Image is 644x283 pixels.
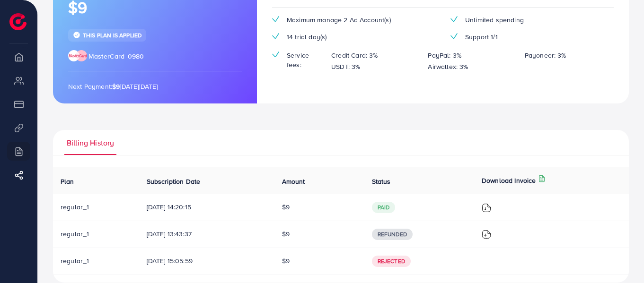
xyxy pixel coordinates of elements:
[147,202,267,212] span: [DATE] 14:20:15
[372,202,396,213] span: paid
[83,31,141,39] span: This plan is applied
[428,50,461,61] p: PayPal: 3%
[465,32,498,42] span: Support 1/1
[9,13,26,30] img: logo
[465,15,524,25] span: Unlimited spending
[282,229,290,239] span: $9
[112,82,120,91] strong: $9
[61,177,74,186] span: Plan
[282,177,305,186] span: Amount
[372,229,413,240] span: Refunded
[331,61,360,72] p: USDT: 3%
[482,203,491,213] img: ic-download-invoice.1f3c1b55.svg
[287,32,326,42] span: 14 trial day(s)
[61,229,89,239] span: regular_1
[482,175,536,186] p: Download Invoice
[282,202,290,212] span: $9
[147,256,267,266] span: [DATE] 15:05:59
[428,61,468,72] p: Airwallex: 3%
[147,177,201,186] span: Subscription Date
[287,51,324,70] span: Service fees:
[61,202,89,212] span: regular_1
[61,256,89,266] span: regular_1
[88,51,125,61] span: MasterCard
[272,51,279,58] img: tick
[68,50,87,61] img: brand
[604,240,637,276] iframe: Chat
[147,229,267,239] span: [DATE] 13:43:37
[67,137,114,148] span: Billing History
[450,33,458,39] img: tick
[68,81,242,92] p: Next Payment: [DATE][DATE]
[331,50,378,61] p: Credit Card: 3%
[272,33,279,39] img: tick
[128,51,144,61] span: 0980
[282,256,290,266] span: $9
[482,230,491,239] img: ic-download-invoice.1f3c1b55.svg
[372,256,411,267] span: Rejected
[73,31,80,39] img: tick
[525,50,566,61] p: Payoneer: 3%
[372,177,391,186] span: Status
[272,16,279,22] img: tick
[287,15,391,25] span: Maximum manage 2 Ad Account(s)
[450,16,458,22] img: tick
